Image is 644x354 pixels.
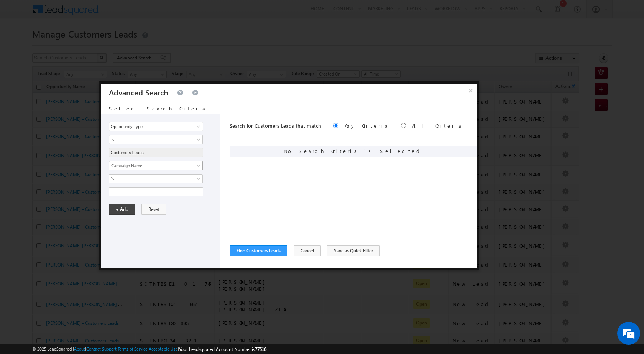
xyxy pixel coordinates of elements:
[141,204,166,215] button: Reset
[109,136,192,143] span: Is
[412,122,462,129] label: All Criteria
[192,123,202,130] a: Show All Items
[109,175,192,182] span: Is
[109,105,206,112] span: Select Search Criteria
[86,346,117,351] a: Contact Support
[294,245,321,256] button: Cancel
[230,245,287,256] button: Find Customers Leads
[118,346,148,351] a: Terms of Service
[109,148,203,157] input: Type to Search
[109,84,168,101] h3: Advanced Search
[465,84,477,97] button: ×
[149,346,178,351] a: Acceptable Use
[109,135,203,144] a: Is
[109,204,135,215] button: + Add
[109,162,192,169] span: Campaign Name
[32,346,266,353] span: © 2025 LeadSquared | | | | |
[345,122,389,129] label: Any Criteria
[74,346,85,351] a: About
[230,146,477,157] div: No Search Criteria is Selected
[109,161,203,170] a: Campaign Name
[179,346,266,352] span: Your Leadsquared Account Number is
[327,245,380,256] button: Save as Quick Filter
[230,122,321,129] span: Search for Customers Leads that match
[109,174,203,183] a: Is
[255,346,266,352] span: 77516
[109,122,203,131] input: Type to Search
